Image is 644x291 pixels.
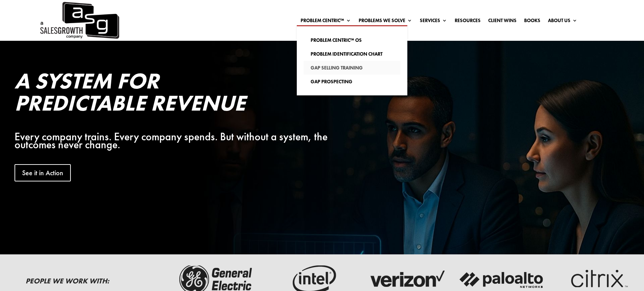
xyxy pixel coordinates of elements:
[304,47,400,61] a: Problem Identification Chart
[524,18,540,26] a: Books
[15,70,333,118] h2: A System for Predictable Revenue
[304,61,400,75] a: Gap Selling Training
[15,133,333,149] div: Every company trains. Every company spends. But without a system, the outcomes never change.
[455,18,481,26] a: Resources
[15,164,71,181] a: See it in Action
[301,18,351,26] a: Problem Centric™
[488,18,517,26] a: Client Wins
[420,18,447,26] a: Services
[548,18,577,26] a: About Us
[304,33,400,47] a: Problem Centric™ OS
[304,75,400,88] a: Gap Prospecting
[359,18,412,26] a: Problems We Solve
